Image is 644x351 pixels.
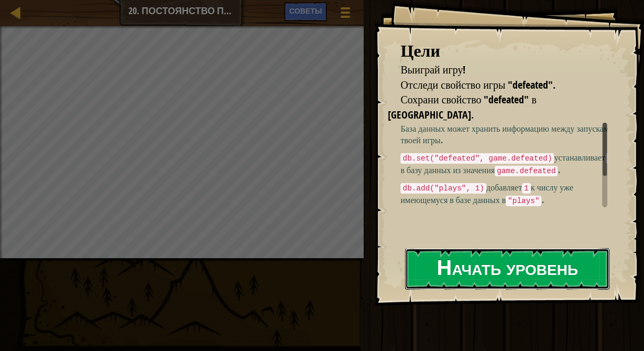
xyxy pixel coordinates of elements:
[506,196,541,206] code: "plays"
[400,78,555,92] span: Отследи свойство игры "defeated".
[332,2,358,27] button: Показать меню игры
[400,62,465,77] span: Выиграй игру!
[400,153,554,164] code: db.set("defeated", game.defeated)
[400,182,614,206] p: добавляет к числу уже имеющемуся в базе данных в .
[387,62,605,78] li: Выиграй игру!
[400,39,607,63] div: Цели
[387,92,605,122] li: Сохрани свойство "defeated" в БД.
[405,248,609,290] button: Начать уровень
[400,152,614,176] p: устанавливает число в базу данных из значения .
[522,183,531,194] code: 1
[400,123,614,147] p: База данных может хранить информацию между запусками твоей игры.
[400,183,486,194] code: db.add("plays", 1)
[495,166,558,176] code: game.defeated
[387,92,536,122] span: Сохрани свойство "defeated" в [GEOGRAPHIC_DATA].
[387,78,605,93] li: Отследи свойство игры "defeated".
[289,6,322,16] span: Советы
